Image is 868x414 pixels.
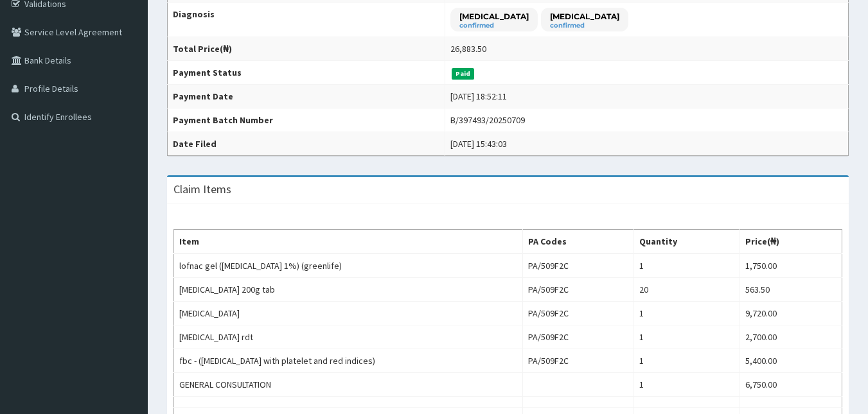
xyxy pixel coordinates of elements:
[740,349,842,373] td: 5,400.00
[168,85,445,108] th: Payment Date
[168,61,445,85] th: Payment Status
[174,254,523,278] td: lofnac gel ([MEDICAL_DATA] 1%) (greenlife)
[634,278,740,302] td: 20
[174,373,523,397] td: GENERAL CONSULTATION
[450,114,525,126] div: B/397493/20250709
[740,254,842,278] td: 1,750.00
[174,302,523,325] td: [MEDICAL_DATA]
[168,108,445,132] th: Payment Batch Number
[740,278,842,302] td: 563.50
[740,230,842,254] th: Price(₦)
[459,22,529,29] small: confirmed
[634,373,740,397] td: 1
[452,68,475,80] span: Paid
[522,254,634,278] td: PA/509F2C
[522,302,634,325] td: PA/509F2C
[522,230,634,254] th: PA Codes
[634,254,740,278] td: 1
[634,230,740,254] th: Quantity
[174,325,523,349] td: [MEDICAL_DATA] rdt
[522,278,634,302] td: PA/509F2C
[550,22,619,29] small: confirmed
[168,3,445,37] th: Diagnosis
[174,230,523,254] th: Item
[450,90,507,103] div: [DATE] 18:52:11
[740,325,842,349] td: 2,700.00
[522,325,634,349] td: PA/509F2C
[740,373,842,397] td: 6,750.00
[173,184,231,195] h3: Claim Items
[634,325,740,349] td: 1
[522,349,634,373] td: PA/509F2C
[174,349,523,373] td: fbc - ([MEDICAL_DATA] with platelet and red indices)
[634,302,740,325] td: 1
[168,37,445,61] th: Total Price(₦)
[459,11,529,22] p: [MEDICAL_DATA]
[740,302,842,325] td: 9,720.00
[450,42,486,55] div: 26,883.50
[168,132,445,156] th: Date Filed
[174,278,523,302] td: [MEDICAL_DATA] 200g tab
[450,137,507,150] div: [DATE] 15:43:03
[634,349,740,373] td: 1
[550,11,619,22] p: [MEDICAL_DATA]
